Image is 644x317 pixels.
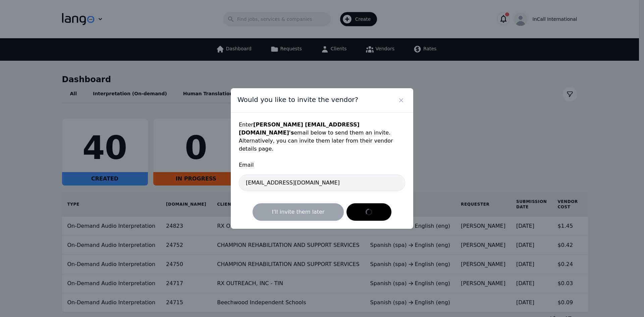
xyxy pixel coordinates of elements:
p: Enter email below to send them an invite. Alternatively, you can invite them later from their ven... [239,121,405,153]
span: Email [239,161,405,169]
strong: [PERSON_NAME] [EMAIL_ADDRESS][DOMAIN_NAME] 's [239,121,360,136]
input: Enter vendor email [239,174,405,191]
button: Close [396,95,407,106]
button: I'll invite them later [253,203,344,221]
span: Would you like to invite the vendor? [237,95,358,104]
